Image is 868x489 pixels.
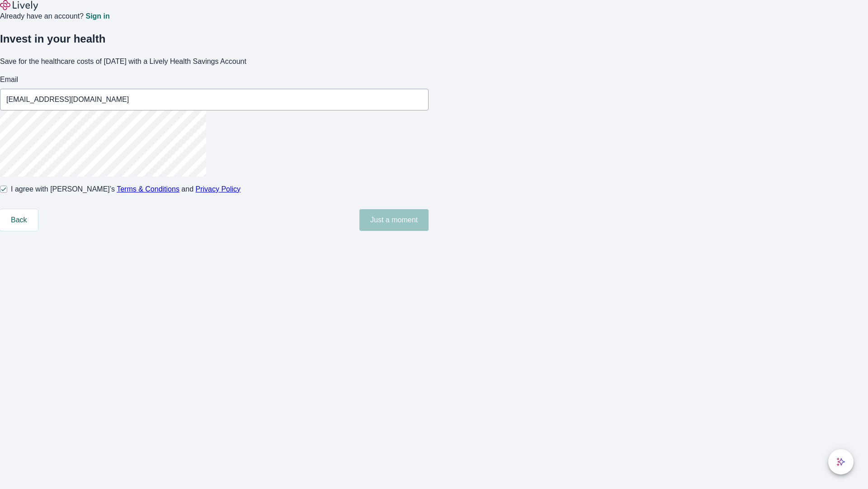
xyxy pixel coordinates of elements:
[85,13,109,20] a: Sign in
[11,184,241,195] span: I agree with [PERSON_NAME]’s and
[828,449,854,475] button: chat
[196,185,241,193] a: Privacy Policy
[117,185,179,193] a: Terms & Conditions
[836,457,845,466] svg: Lively AI Assistant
